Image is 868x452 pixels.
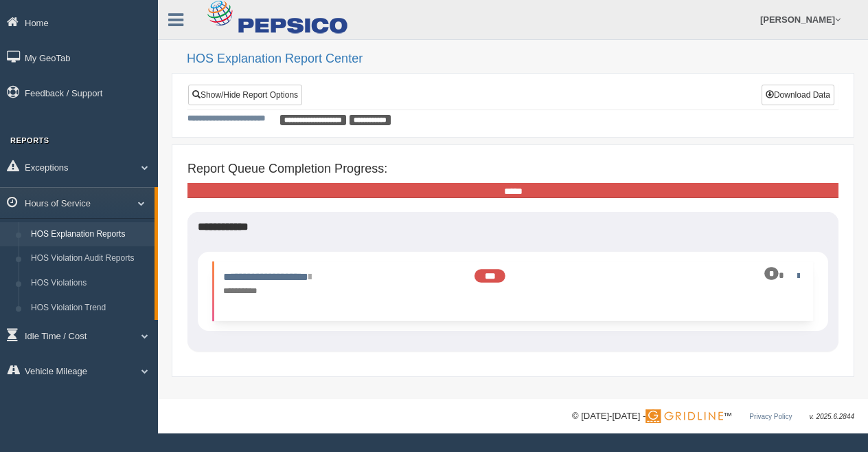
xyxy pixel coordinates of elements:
[187,162,838,176] h4: Report Queue Completion Progress:
[762,85,834,105] button: Download Data
[187,52,854,66] h2: HOS Explanation Report Center
[188,85,302,105] a: Show/Hide Report Options
[25,246,155,271] a: HOS Violation Audit Reports
[25,296,155,321] a: HOS Violation Trend
[25,222,155,247] a: HOS Explanation Reports
[572,409,854,424] div: © [DATE]-[DATE] - ™
[646,409,723,423] img: Gridline
[25,271,155,296] a: HOS Violations
[749,413,792,420] a: Privacy Policy
[810,413,854,420] span: v. 2025.6.2844
[212,261,813,321] li: Expand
